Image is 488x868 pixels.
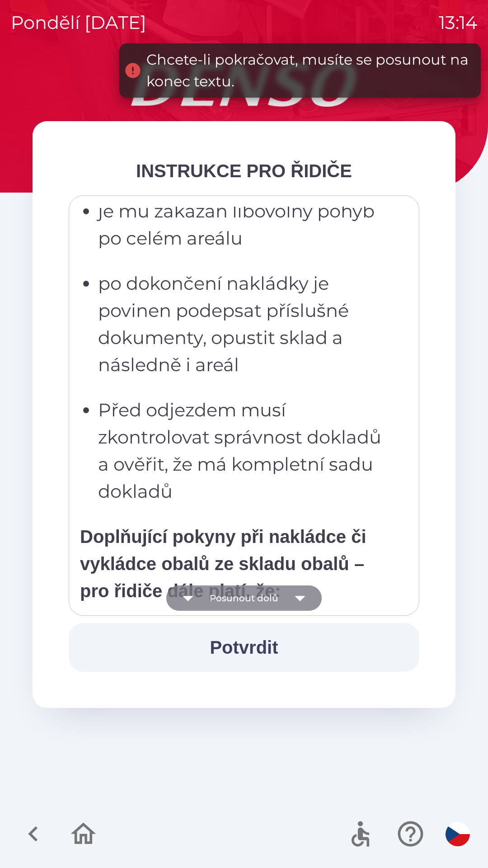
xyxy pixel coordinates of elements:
[33,63,455,107] img: Logo
[11,9,146,36] p: pondělí [DATE]
[439,9,477,36] p: 13:14
[80,527,366,601] strong: Doplňující pokyny při nakládce či vykládce obalů ze skladu obalů – pro řidiče dále platí, že:
[166,585,322,611] button: Posunout dolů
[98,270,395,378] p: po dokončení nakládky je povinen podepsat příslušné dokumenty, opustit sklad a následně i areál
[69,623,419,672] button: Potvrdit
[69,157,419,184] div: INSTRUKCE PRO ŘIDIČE
[146,49,472,92] div: Chcete-li pokračovat, musíte se posunout na konec textu.
[446,822,470,846] img: cs flag
[98,198,395,252] p: je mu zakázán libovolný pohyb po celém areálu
[98,396,395,505] p: Před odjezdem musí zkontrolovat správnost dokladů a ověřit, že má kompletní sadu dokladů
